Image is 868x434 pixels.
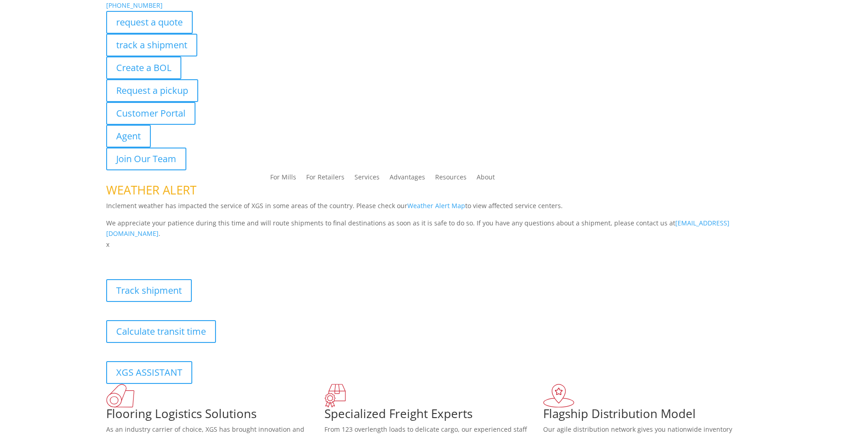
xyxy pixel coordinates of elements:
a: track a shipment [106,34,197,56]
b: Visibility, transparency, and control for your entire supply chain. [106,251,309,260]
img: xgs-icon-flagship-distribution-model-red [543,384,575,408]
a: [PHONE_NUMBER] [106,1,163,10]
a: request a quote [106,11,193,34]
h1: Flagship Distribution Model [543,408,762,424]
a: For Retailers [306,174,344,184]
a: For Mills [270,174,296,184]
p: We appreciate your patience during this time and will route shipments to final destinations as so... [106,218,762,240]
a: Weather Alert Map [407,201,465,210]
a: Services [354,174,380,184]
span: WEATHER ALERT [106,182,196,198]
p: Inclement weather has impacted the service of XGS in some areas of the country. Please check our ... [106,200,762,218]
p: x [106,239,762,250]
a: XGS ASSISTANT [106,361,192,384]
a: About [477,174,495,184]
a: Agent [106,125,151,148]
a: Request a pickup [106,79,198,102]
a: Create a BOL [106,56,181,79]
a: Join Our Team [106,148,186,170]
a: Resources [435,174,467,184]
h1: Specialized Freight Experts [324,408,543,424]
a: Calculate transit time [106,320,216,343]
a: Customer Portal [106,102,195,125]
a: Advantages [390,174,425,184]
a: Track shipment [106,279,192,302]
img: xgs-icon-focused-on-flooring-red [324,384,346,408]
img: xgs-icon-total-supply-chain-intelligence-red [106,384,134,408]
h1: Flooring Logistics Solutions [106,408,325,424]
